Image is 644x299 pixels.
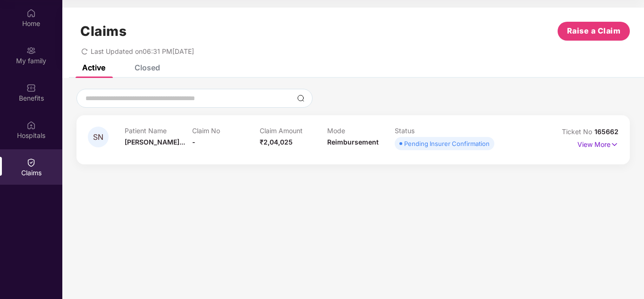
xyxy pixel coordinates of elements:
[125,138,185,146] span: [PERSON_NAME]...
[82,63,105,72] div: Active
[26,9,36,18] img: svg+xml;base64,PHN2ZyBpZD0iSG9tZSIgeG1sbnM9Imh0dHA6Ly93d3cudzMub3JnLzIwMDAvc3ZnIiB3aWR0aD0iMjAiIG...
[562,128,594,136] span: Ticket No
[395,127,462,135] p: Status
[81,47,88,55] span: redo
[567,25,621,37] span: Raise a Claim
[260,138,293,146] span: ₹2,04,025
[26,83,36,93] img: svg+xml;base64,PHN2ZyBpZD0iQmVuZWZpdHMiIHhtbG5zPSJodHRwOi8vd3d3LnczLm9yZy8yMDAwL3N2ZyIgd2lkdGg9Ij...
[558,22,630,41] button: Raise a Claim
[93,133,103,141] span: SN
[610,139,619,150] img: svg+xml;base64,PHN2ZyB4bWxucz0iaHR0cDovL3d3dy53My5vcmcvMjAwMC9zdmciIHdpZHRoPSIxNyIgaGVpZ2h0PSIxNy...
[404,139,490,148] div: Pending Insurer Confirmation
[260,127,327,135] p: Claim Amount
[192,138,195,146] span: -
[26,46,36,55] img: svg+xml;base64,PHN2ZyB3aWR0aD0iMjAiIGhlaWdodD0iMjAiIHZpZXdCb3g9IjAgMCAyMCAyMCIgZmlsbD0ibm9uZSIgeG...
[135,63,160,72] div: Closed
[297,94,305,102] img: svg+xml;base64,PHN2ZyBpZD0iU2VhcmNoLTMyeDMyIiB4bWxucz0iaHR0cDovL3d3dy53My5vcmcvMjAwMC9zdmciIHdpZH...
[327,127,395,135] p: Mode
[594,128,619,136] span: 165662
[577,137,619,150] p: View More
[327,138,379,146] span: Reimbursement
[26,158,36,167] img: svg+xml;base64,PHN2ZyBpZD0iQ2xhaW0iIHhtbG5zPSJodHRwOi8vd3d3LnczLm9yZy8yMDAwL3N2ZyIgd2lkdGg9IjIwIi...
[26,120,36,130] img: svg+xml;base64,PHN2ZyBpZD0iSG9zcGl0YWxzIiB4bWxucz0iaHR0cDovL3d3dy53My5vcmcvMjAwMC9zdmciIHdpZHRoPS...
[80,23,127,39] h1: Claims
[91,47,194,55] span: Last Updated on 06:31 PM[DATE]
[125,127,192,135] p: Patient Name
[192,127,260,135] p: Claim No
